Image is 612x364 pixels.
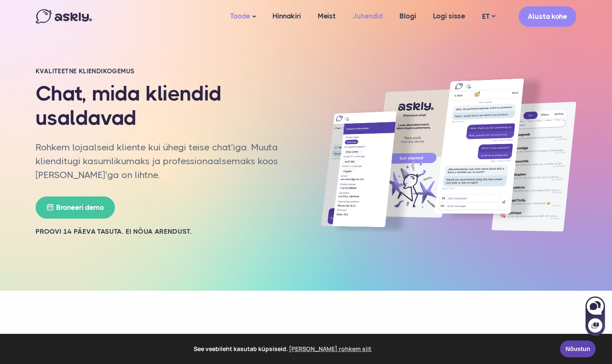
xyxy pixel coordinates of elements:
h2: Kvaliteetne kliendikogemus [36,67,291,75]
img: Askly vestlusaken [321,75,576,232]
a: Alusta kohe [519,6,576,27]
img: Askly [36,9,92,23]
h2: Proovi 14 päeva tasuta. Ei nõua arendust. [36,227,291,236]
a: learn more about cookies [288,343,373,355]
h1: Chat, mida kliendid usaldavad [36,82,291,130]
span: See veebileht kasutab küpsiseid. [12,343,554,355]
a: ET [474,10,503,23]
iframe: Askly chat [585,295,606,337]
a: Broneeri demo [36,196,115,219]
p: Rohkem lojaalseid kliente kui ühegi teise chat’iga. Muuta klienditugi kasumlikumaks ja profession... [36,140,291,182]
a: Nõustun [560,341,596,357]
